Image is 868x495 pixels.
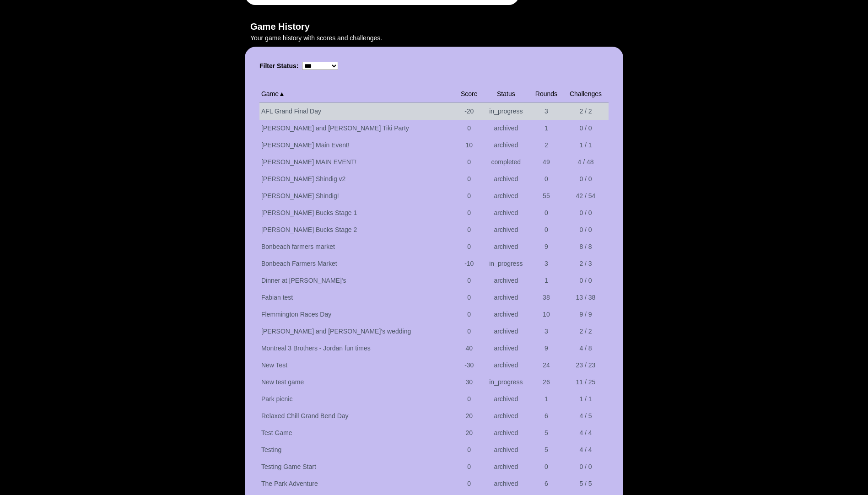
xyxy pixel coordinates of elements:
[259,441,456,458] td: Testing
[482,171,530,188] td: archived
[456,171,482,188] td: 0
[456,102,482,120] td: -20
[482,102,530,120] td: in_progress
[530,238,563,255] td: 9
[456,475,482,492] td: 0
[259,475,456,492] td: The Park Adventure
[456,340,482,357] td: 40
[456,408,482,425] td: 20
[259,171,456,188] td: [PERSON_NAME] Shindig v2
[456,323,482,340] td: 0
[530,340,563,357] td: 9
[530,272,563,289] td: 1
[456,255,482,272] td: -10
[530,120,563,137] td: 1
[456,221,482,238] td: 0
[456,458,482,475] td: 0
[482,86,530,103] th: Status
[563,441,609,458] td: 4 / 4
[563,391,609,408] td: 1 / 1
[563,171,609,188] td: 0 / 0
[456,154,482,171] td: 0
[563,154,609,171] td: 4 / 48
[563,306,609,323] td: 9 / 9
[563,255,609,272] td: 2 / 3
[482,323,530,340] td: archived
[563,357,609,374] td: 23 / 23
[456,86,482,103] th: Score
[259,221,456,238] td: [PERSON_NAME] Bucks Stage 2
[530,154,563,171] td: 49
[456,120,482,137] td: 0
[482,391,530,408] td: archived
[530,137,563,154] td: 2
[456,204,482,221] td: 0
[259,188,456,204] td: [PERSON_NAME] Shindig!
[482,238,530,255] td: archived
[482,340,530,357] td: archived
[563,204,609,221] td: 0 / 0
[482,289,530,306] td: archived
[530,306,563,323] td: 10
[259,458,456,475] td: Testing Game Start
[530,441,563,458] td: 5
[563,137,609,154] td: 1 / 1
[563,86,609,103] th: Challenges
[530,323,563,340] td: 3
[563,221,609,238] td: 0 / 0
[482,221,530,238] td: archived
[482,425,530,441] td: archived
[563,340,609,357] td: 4 / 8
[563,425,609,441] td: 4 / 4
[245,33,623,43] p: Your game history with scores and challenges.
[259,61,299,71] label: Filter Status:
[530,86,563,103] th: Rounds
[530,255,563,272] td: 3
[563,289,609,306] td: 13 / 38
[456,289,482,306] td: 0
[482,475,530,492] td: archived
[530,171,563,188] td: 0
[563,408,609,425] td: 4 / 5
[259,374,456,391] td: New test game
[530,374,563,391] td: 26
[482,137,530,154] td: archived
[259,154,456,171] td: [PERSON_NAME] MAIN EVENT!
[563,458,609,475] td: 0 / 0
[259,238,456,255] td: Bonbeach farmers market
[259,204,456,221] td: [PERSON_NAME] Bucks Stage 1
[259,391,456,408] td: Park picnic
[530,204,563,221] td: 0
[530,221,563,238] td: 0
[482,204,530,221] td: archived
[530,391,563,408] td: 1
[259,120,456,137] td: [PERSON_NAME] and [PERSON_NAME] Tiki Party
[482,458,530,475] td: archived
[456,137,482,154] td: 10
[530,425,563,441] td: 5
[530,102,563,120] td: 3
[259,137,456,154] td: [PERSON_NAME] Main Event!
[530,289,563,306] td: 38
[456,272,482,289] td: 0
[456,441,482,458] td: 0
[456,425,482,441] td: 20
[482,374,530,391] td: in_progress
[259,289,456,306] td: Fabian test
[530,475,563,492] td: 6
[456,188,482,204] td: 0
[259,425,456,441] td: Test Game
[482,408,530,425] td: archived
[482,357,530,374] td: archived
[259,408,456,425] td: Relaxed Chill Grand Bend Day
[456,374,482,391] td: 30
[259,340,456,357] td: Montreal 3 Brothers - Jordan fun times
[279,90,285,97] span: ▲
[482,120,530,137] td: archived
[482,441,530,458] td: archived
[245,20,623,33] h3: Game History
[259,357,456,374] td: New Test
[456,238,482,255] td: 0
[563,475,609,492] td: 5 / 5
[482,188,530,204] td: archived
